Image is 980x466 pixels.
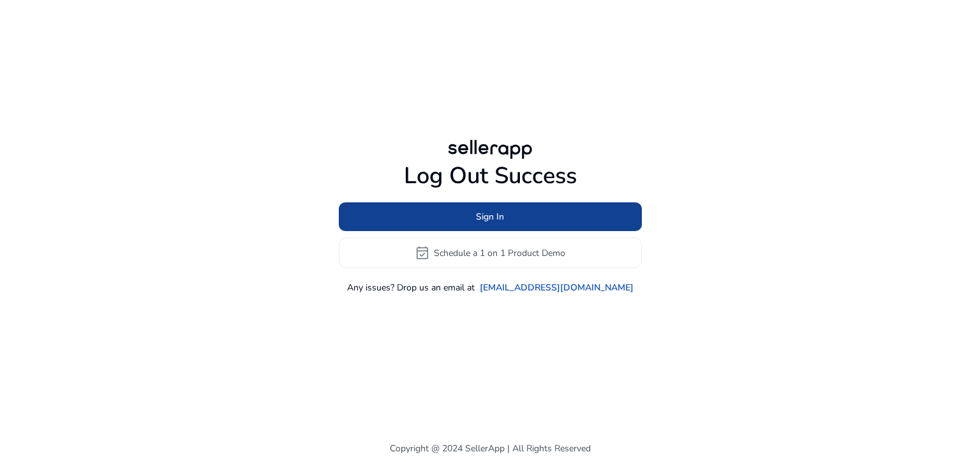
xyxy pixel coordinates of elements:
[415,245,430,260] span: event_available
[347,281,475,294] p: Any issues? Drop us an email at
[476,210,504,223] span: Sign In
[339,237,642,268] button: event_availableSchedule a 1 on 1 Product Demo
[480,281,634,294] a: [EMAIL_ADDRESS][DOMAIN_NAME]
[339,162,642,190] h1: Log Out Success
[339,202,642,231] button: Sign In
